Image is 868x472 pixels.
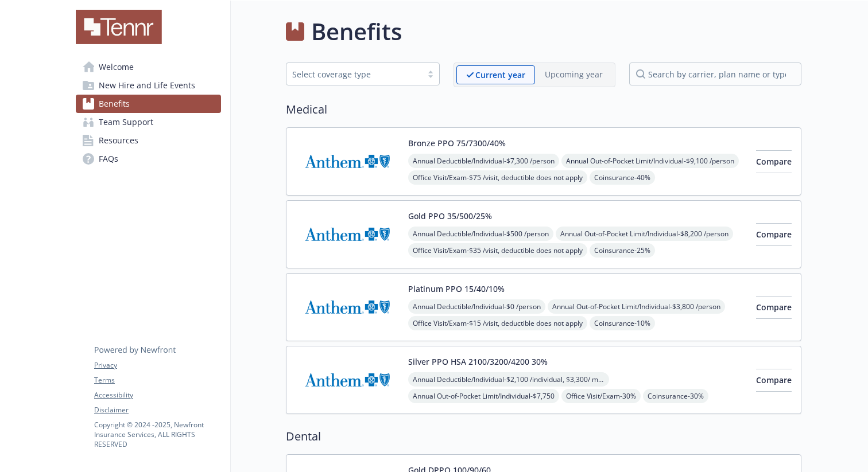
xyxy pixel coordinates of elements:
[756,150,792,173] button: Compare
[296,356,399,404] img: Anthem Blue Cross carrier logo
[756,229,792,240] span: Compare
[629,63,801,85] input: search by carrier, plan name or type
[756,302,792,313] span: Compare
[590,316,655,330] span: Coinsurance - 10%
[286,428,801,445] h2: Dental
[756,369,792,392] button: Compare
[561,154,739,168] span: Annual Out-of-Pocket Limit/Individual - $9,100 /person
[643,389,708,403] span: Coinsurance - 30%
[408,299,545,314] span: Annual Deductible/Individual - $0 /person
[408,356,548,368] button: Silver PPO HSA 2100/3200/4200 30%
[99,113,153,131] span: Team Support
[94,375,220,385] a: Terms
[408,137,506,149] button: Bronze PPO 75/7300/40%
[756,156,792,167] span: Compare
[548,299,725,314] span: Annual Out-of-Pocket Limit/Individual - $3,800 /person
[94,360,220,370] a: Privacy
[408,154,559,168] span: Annual Deductible/Individual - $7,300 /person
[535,65,613,84] span: Upcoming year
[311,14,402,49] h1: Benefits
[76,95,221,113] a: Benefits
[94,420,220,449] p: Copyright © 2024 - 2025 , Newfront Insurance Services, ALL RIGHTS RESERVED
[408,243,587,258] span: Office Visit/Exam - $35 /visit, deductible does not apply
[556,227,733,241] span: Annual Out-of-Pocket Limit/Individual - $8,200 /person
[408,283,505,295] button: Platinum PPO 15/40/10%
[756,223,792,246] button: Compare
[756,296,792,319] button: Compare
[408,227,553,241] span: Annual Deductible/Individual - $500 /person
[408,170,587,185] span: Office Visit/Exam - $75 /visit, deductible does not apply
[76,150,221,168] a: FAQs
[292,68,416,80] div: Select coverage type
[76,76,221,95] a: New Hire and Life Events
[296,210,399,259] img: Anthem Blue Cross carrier logo
[296,283,399,331] img: Anthem Blue Cross carrier logo
[99,76,195,95] span: New Hire and Life Events
[94,390,220,400] a: Accessibility
[545,68,603,80] p: Upcoming year
[286,101,801,118] h2: Medical
[408,372,609,387] span: Annual Deductible/Individual - $2,100 /individual, $3,300/ member
[76,113,221,131] a: Team Support
[76,58,221,76] a: Welcome
[756,375,792,385] span: Compare
[99,95,130,113] span: Benefits
[296,137,399,186] img: Anthem Blue Cross carrier logo
[561,389,641,403] span: Office Visit/Exam - 30%
[590,170,655,185] span: Coinsurance - 40%
[408,316,587,330] span: Office Visit/Exam - $15 /visit, deductible does not apply
[475,69,525,81] p: Current year
[99,131,138,150] span: Resources
[590,243,655,258] span: Coinsurance - 25%
[76,131,221,150] a: Resources
[99,150,118,168] span: FAQs
[99,58,134,76] span: Welcome
[94,405,220,415] a: Disclaimer
[408,389,559,403] span: Annual Out-of-Pocket Limit/Individual - $7,750
[408,210,492,222] button: Gold PPO 35/500/25%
